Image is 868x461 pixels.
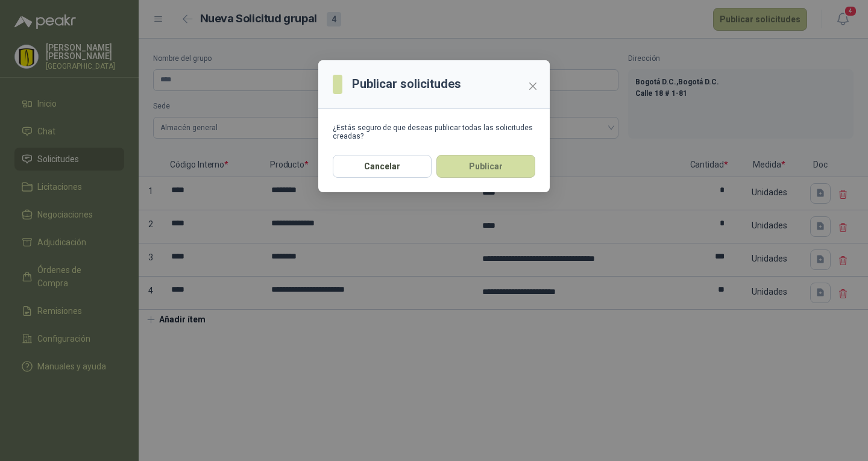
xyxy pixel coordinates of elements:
div: ¿Estás seguro de que deseas publicar todas las solicitudes creadas? [333,124,535,140]
button: Close [523,77,542,96]
button: Cancelar [333,155,432,178]
h3: Publicar solicitudes [352,75,461,93]
button: Publicar [436,155,535,178]
span: close [528,81,538,91]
